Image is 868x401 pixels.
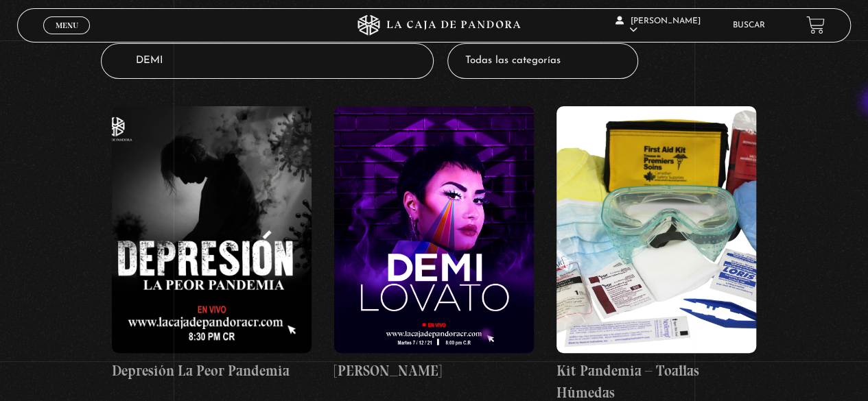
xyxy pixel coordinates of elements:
h4: [PERSON_NAME] [334,360,534,382]
span: [PERSON_NAME] [615,17,701,34]
a: [PERSON_NAME] [334,106,534,382]
span: Menu [56,21,78,29]
a: Depresión La Peor Pandemia [112,106,312,382]
a: View your shopping cart [806,16,825,34]
a: Buscar [733,21,765,29]
span: Cerrar [51,32,83,42]
h4: Depresión La Peor Pandemia [112,360,312,382]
